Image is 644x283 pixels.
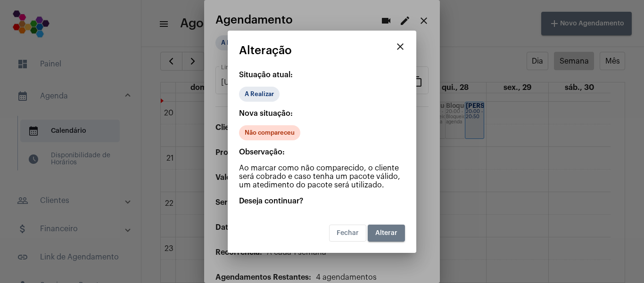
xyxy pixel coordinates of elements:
[239,109,405,118] p: Nova situação:
[375,230,397,236] span: Alterar
[337,230,359,236] span: Fechar
[239,148,405,156] p: Observação:
[239,44,292,57] span: Alteração
[239,125,300,140] mat-chip: Não compareceu
[239,164,405,189] p: Ao marcar como não comparecido, o cliente será cobrado e caso tenha um pacote válido, um atedimen...
[239,197,405,205] p: Deseja continuar?
[239,71,405,79] p: Situação atual:
[239,87,280,102] mat-chip: A Realizar
[368,225,405,242] button: Alterar
[395,41,406,52] mat-icon: close
[329,225,366,242] button: Fechar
